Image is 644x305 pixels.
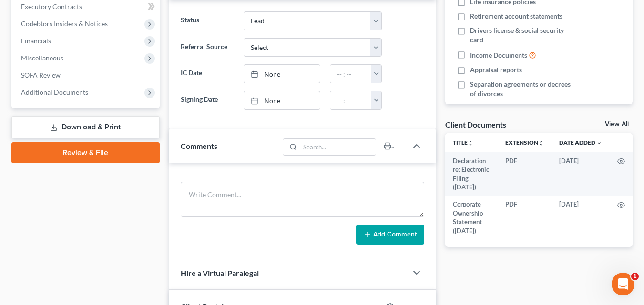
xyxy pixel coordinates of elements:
span: Income Documents [470,50,527,60]
a: Extensionunfold_more [505,139,544,146]
span: Separation agreements or decrees of divorces [470,79,578,98]
td: PDF [498,152,552,196]
i: unfold_more [468,140,473,146]
a: Review & File [11,142,160,163]
label: Referral Source [176,38,239,57]
input: -- : -- [330,65,371,83]
td: [DATE] [552,196,610,240]
span: Codebtors Insiders & Notices [21,20,108,28]
a: None [244,65,320,83]
span: Retirement account statements [470,11,562,21]
span: Financials [21,37,51,45]
a: View All [605,121,629,128]
label: Signing Date [176,91,239,110]
span: Appraisal reports [470,65,522,75]
td: Declaration re: Electronic Filing ([DATE]) [445,152,498,196]
td: [DATE] [552,152,610,196]
iframe: Intercom live chat [612,273,634,295]
a: Titleunfold_more [453,139,473,146]
a: None [244,91,320,109]
span: Comments [181,141,217,150]
input: Search... [300,139,376,155]
input: -- : -- [330,91,371,109]
span: 1 [631,273,639,280]
i: unfold_more [538,140,544,146]
td: Corporate Ownership Statement ([DATE]) [445,196,498,240]
td: PDF [498,196,552,240]
span: Executory Contracts [21,2,82,10]
i: expand_more [596,140,602,146]
div: Client Documents [445,119,506,129]
span: Drivers license & social security card [470,26,578,45]
label: IC Date [176,64,239,83]
a: Download & Print [11,116,160,138]
a: Date Added expand_more [559,139,602,146]
span: Miscellaneous [21,54,63,62]
label: Status [176,11,239,30]
span: SOFA Review [21,71,61,79]
a: SOFA Review [13,67,160,84]
button: Add Comment [356,225,424,245]
span: Hire a Virtual Paralegal [181,268,259,277]
span: Additional Documents [21,88,88,96]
